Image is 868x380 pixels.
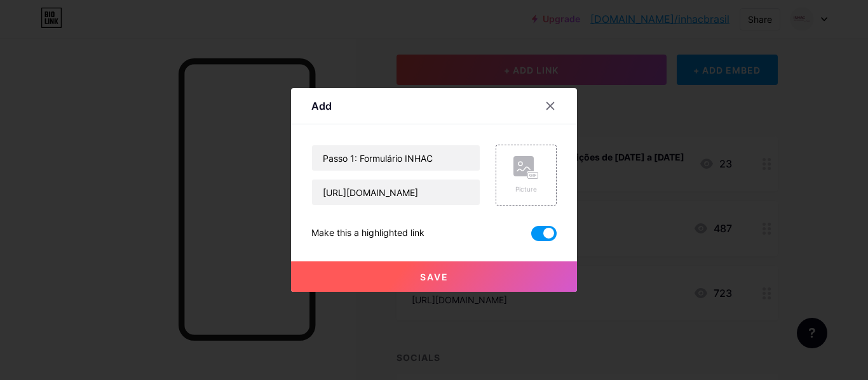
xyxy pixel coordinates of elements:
[311,226,424,241] div: Make this a highlighted link
[312,180,480,205] input: URL
[311,98,332,114] div: Add
[312,145,480,171] input: Title
[420,272,449,282] span: Save
[291,261,577,292] button: Save
[513,185,539,194] div: Picture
